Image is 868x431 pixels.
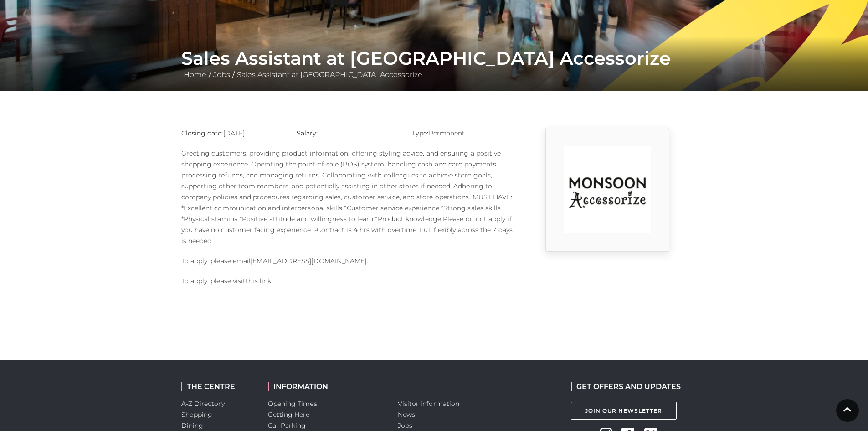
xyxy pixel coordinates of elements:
[181,421,204,430] a: Dining
[181,70,209,79] a: Home
[181,275,514,286] p: To apply, please visit .
[297,129,318,137] strong: Salary:
[181,47,687,69] h1: Sales Assistant at [GEOGRAPHIC_DATA] Accessorize
[571,382,681,391] h2: GET OFFERS AND UPDATES
[235,70,425,79] a: Sales Assistant at [GEOGRAPHIC_DATA] Accessorize
[268,400,317,408] a: Opening Times
[268,382,384,391] h2: INFORMATION
[181,148,514,246] p: Greeting customers, providing product information, offering styling advice, and ensuring a positi...
[211,70,232,79] a: Jobs
[564,146,651,233] img: rtuC_1630740947_no1Y.jpg
[181,382,254,391] h2: THE CENTRE
[398,400,460,408] a: Visitor information
[181,410,213,419] a: Shopping
[398,421,412,430] a: Jobs
[398,410,415,419] a: News
[181,128,283,139] p: [DATE]
[412,129,428,137] strong: Type:
[181,255,514,266] p: To apply, please email .
[246,277,271,285] a: this link
[268,421,306,430] a: Car Parking
[571,402,677,420] a: Join Our Newsletter
[268,410,310,419] a: Getting Here
[251,257,366,265] a: [EMAIL_ADDRESS][DOMAIN_NAME]
[175,47,694,80] div: / /
[181,129,223,137] strong: Closing date:
[412,128,514,139] p: Permanent
[181,400,225,408] a: A-Z Directory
